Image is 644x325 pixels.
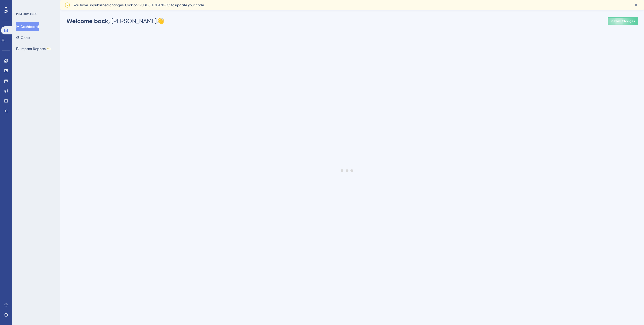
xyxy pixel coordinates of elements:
div: PERFORMANCE [16,12,37,16]
button: Impact ReportsBETA [16,44,51,53]
span: You have unpublished changes. Click on ‘PUBLISH CHANGES’ to update your code. [73,2,205,8]
button: Publish Changes [608,17,638,25]
div: [PERSON_NAME] 👋 [66,17,164,25]
button: Dashboard [16,22,39,31]
button: Goals [16,33,30,42]
span: Welcome back, [66,17,110,25]
span: Publish Changes [611,19,635,23]
div: BETA [47,47,51,50]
